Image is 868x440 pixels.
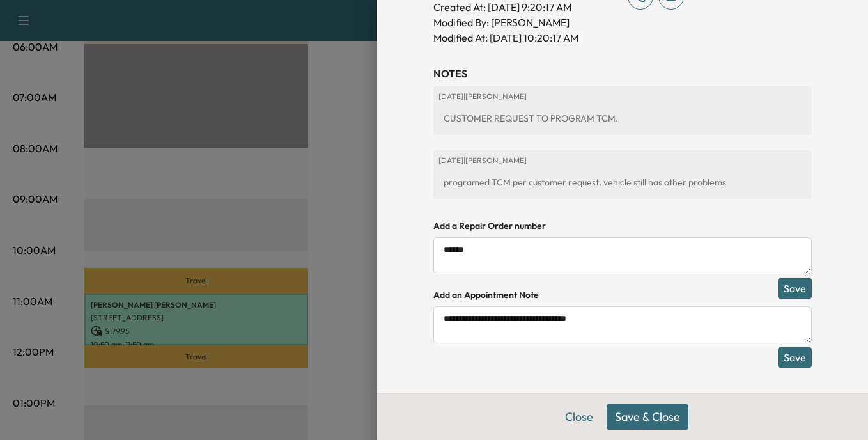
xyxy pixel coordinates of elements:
button: Save [778,278,812,299]
h4: Add an Appointment Note [433,288,812,301]
button: Close [557,404,601,430]
h4: Add a Repair Order number [433,219,812,232]
div: programed TCM per customer request. vehicle still has other problems [438,171,807,194]
p: [DATE] | [PERSON_NAME] [438,155,807,166]
button: Save & Close [607,404,688,430]
h3: NOTES [433,66,812,81]
div: CUSTOMER REQUEST TO PROGRAM TCM. [438,107,807,130]
button: Save [778,347,812,368]
p: Modified By : [PERSON_NAME] [433,15,617,30]
p: Modified At : [DATE] 10:20:17 AM [433,30,617,45]
p: [DATE] | [PERSON_NAME] [438,91,807,102]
